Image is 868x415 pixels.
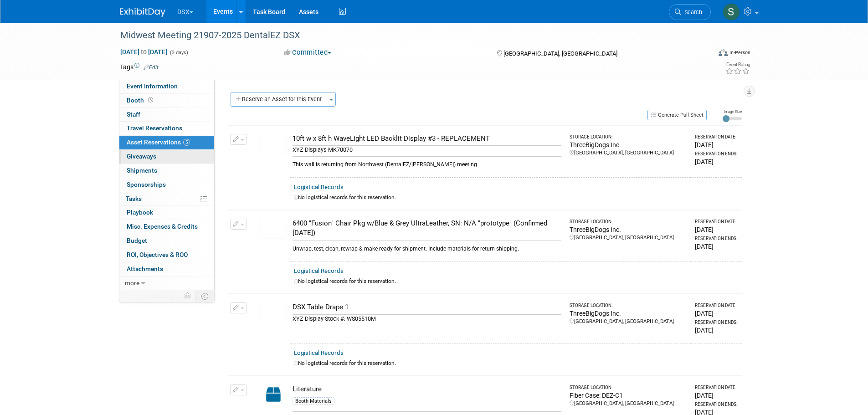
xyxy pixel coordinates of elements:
[119,80,214,93] a: Event Information
[119,234,214,248] a: Budget
[120,62,159,72] td: Tags
[127,82,178,90] span: Event Information
[695,134,738,140] div: Reservation Date:
[293,134,562,143] div: 10ft w x 8ft h WaveLight LED Backlit Display #3 - REPLACEMENT
[119,164,214,178] a: Shipments
[294,267,344,274] a: Logistical Records
[260,219,287,239] img: View Images
[725,62,750,67] div: Event Rating
[127,237,147,244] span: Budget
[293,302,562,312] div: DSX Table Drape 1
[180,290,196,302] td: Personalize Event Tab Strip
[570,225,687,234] div: ThreeBigDogs Inc.
[695,319,738,326] div: Reservation Ends:
[119,108,214,122] a: Staff
[169,50,188,56] span: (3 days)
[139,48,148,56] span: to
[127,223,198,230] span: Misc. Expenses & Credits
[293,219,562,238] div: 6400 "Fusion" Chair Pkg w/Blue & Grey UltraLeather, SN: N/A "prototype" (Confirmed [DATE])
[695,401,738,408] div: Reservation Ends:
[127,265,163,272] span: Attachments
[503,50,617,57] span: [GEOGRAPHIC_DATA], [GEOGRAPHIC_DATA]
[570,219,687,225] div: Storage Location:
[127,153,156,160] span: Giveaways
[570,140,687,149] div: ThreeBigDogs Inc.
[120,8,165,17] img: ExhibitDay
[119,122,214,135] a: Travel Reservations
[570,391,687,400] div: Fiber Case: DEZ-C1
[669,4,711,20] a: Search
[570,234,687,241] div: [GEOGRAPHIC_DATA], [GEOGRAPHIC_DATA]
[695,302,738,309] div: Reservation Date:
[127,181,166,188] span: Sponsorships
[127,251,188,258] span: ROI, Objectives & ROO
[695,236,738,242] div: Reservation Ends:
[127,138,190,146] span: Asset Reservations
[570,400,687,407] div: [GEOGRAPHIC_DATA], [GEOGRAPHIC_DATA]
[695,242,738,251] div: [DATE]
[119,94,214,108] a: Booth
[695,219,738,225] div: Reservation Date:
[125,279,139,287] span: more
[293,241,562,253] div: Unwrap, test, clean, rewrap & make ready for shipment. Include materials for return shipping.
[260,384,287,405] img: Capital-Asset-Icon-2.png
[294,194,738,201] div: No logistical records for this reservation.
[695,151,738,157] div: Reservation Ends:
[570,309,687,318] div: ThreeBigDogs Inc.
[293,145,562,154] div: XYZ Displays MK70070
[657,47,751,61] div: Event Format
[293,397,334,405] div: Booth Materials
[570,318,687,325] div: [GEOGRAPHIC_DATA], [GEOGRAPHIC_DATA]
[723,109,742,114] div: Image Size
[127,124,182,132] span: Travel Reservations
[695,326,738,335] div: [DATE]
[127,167,157,174] span: Shipments
[293,384,562,394] div: Literature
[127,111,140,118] span: Staff
[570,149,687,157] div: [GEOGRAPHIC_DATA], [GEOGRAPHIC_DATA]
[729,49,750,56] div: In-Person
[119,206,214,220] a: Playbook
[119,262,214,276] a: Attachments
[695,384,738,391] div: Reservation Date:
[281,48,335,57] button: Committed
[293,314,562,323] div: XYZ Display Stock #: WS05510M
[126,195,142,202] span: Tasks
[570,384,687,391] div: Storage Location:
[294,277,738,285] div: No logistical records for this reservation.
[681,9,702,15] span: Search
[695,157,738,166] div: [DATE]
[695,309,738,318] div: [DATE]
[117,27,697,44] div: Midwest Meeting 21907-2025 DentalEZ DSX
[570,134,687,140] div: Storage Location:
[119,277,214,290] a: more
[723,3,740,20] img: Sam Murphy
[183,139,190,146] span: 5
[719,49,728,56] img: Format-Inperson.png
[231,92,327,107] button: Reserve an Asset for this Event
[144,64,159,71] a: Edit
[695,140,738,149] div: [DATE]
[120,48,168,56] span: [DATE] [DATE]
[695,225,738,234] div: [DATE]
[119,150,214,164] a: Giveaways
[127,97,155,104] span: Booth
[260,302,287,323] img: View Images
[294,359,738,367] div: No logistical records for this reservation.
[119,192,214,206] a: Tasks
[260,134,287,154] img: View Images
[294,349,344,356] a: Logistical Records
[127,209,153,216] span: Playbook
[647,110,707,120] button: Generate Pull Sheet
[294,184,344,190] a: Logistical Records
[695,391,738,400] div: [DATE]
[195,290,214,302] td: Toggle Event Tabs
[293,156,562,169] div: This wall is returning from Northwest (DentalEZ/[PERSON_NAME]) meeting.
[119,220,214,234] a: Misc. Expenses & Credits
[146,97,155,103] span: Booth not reserved yet
[119,178,214,192] a: Sponsorships
[119,136,214,149] a: Asset Reservations5
[570,302,687,309] div: Storage Location:
[119,248,214,262] a: ROI, Objectives & ROO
